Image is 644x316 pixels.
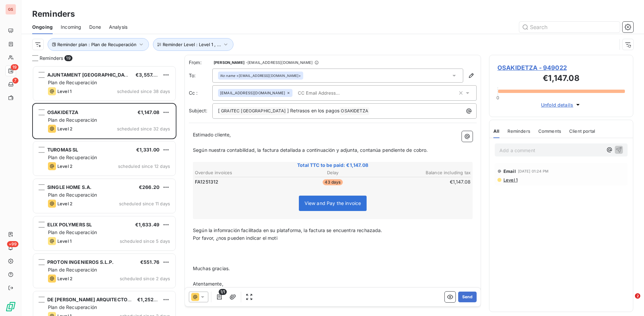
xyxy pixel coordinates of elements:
span: From: [189,59,212,66]
label: Cc : [189,90,212,96]
span: €1,633.49 [135,222,159,227]
span: 19 [11,64,18,70]
span: Level 1 [503,177,518,183]
input: Search [519,22,620,32]
span: GRAITEC [GEOGRAPHIC_DATA] [220,107,287,115]
span: Plan de Recuperación [48,154,97,160]
span: scheduled since 5 days [120,238,170,244]
span: Comments [538,128,561,134]
span: Según nuestra contabilidad, la factura detallada a continuación y adjunta, contanúa pendiente de ... [193,147,428,153]
span: Plan de Recuperación [48,267,97,273]
span: Unfold details [541,101,573,108]
span: Por favor, ¿nos pueden indicar el moti [193,235,277,241]
span: Muchas gracias. [193,266,230,271]
img: Logo LeanPay [5,301,16,312]
span: Plan de Recuperación [48,80,97,85]
span: Plan de Recuperación [48,229,97,235]
iframe: Intercom live chat [621,293,637,309]
span: Reminder plan : Plan de Recuperación [57,42,137,47]
span: DE [PERSON_NAME] ARQUITECTOS SLP [47,297,141,302]
span: €1,252.35 [137,297,161,302]
span: scheduled since 32 days [117,126,170,131]
div: GS [5,4,16,15]
span: Según la infomración facilitada en su plataforma, la factura se encuentra rechazada. [193,227,382,233]
span: [PERSON_NAME] [214,61,245,65]
div: <[EMAIL_ADDRESS][DOMAIN_NAME]> [220,73,301,78]
label: To: [189,72,212,79]
td: €1,147.08 [379,178,471,186]
span: €551.76 [140,259,159,265]
h3: €1,147.08 [497,72,625,86]
th: Delay [287,169,378,176]
span: Reminder Level : Level 1 , ... [163,42,221,47]
div: grid [32,66,176,316]
span: AJUNTAMENT [GEOGRAPHIC_DATA] [47,72,132,78]
span: Email [503,169,516,174]
span: Ongoing [32,24,53,30]
span: ELIX POLYMERS SL [47,222,92,227]
span: Level 2 [57,126,72,131]
span: Incoming [61,24,81,30]
span: [EMAIL_ADDRESS][DOMAIN_NAME] [220,91,285,95]
span: Total TTC to be paid: €1,147.08 [194,162,472,169]
span: PROTON INGENIEROS S.L.P. [47,259,114,265]
span: 1/1 [219,289,227,295]
span: scheduled since 38 days [117,89,170,94]
span: 7 [12,78,18,84]
button: Reminder Level : Level 1 , ... [153,38,233,51]
span: OSAKIDETZA [340,107,369,115]
span: €3,557.40 [136,72,160,78]
span: OSAKIDETZA - 949022 [497,63,625,72]
span: FA1251312 [195,179,218,185]
span: scheduled since 11 days [119,201,170,206]
span: Reminders [507,128,530,134]
span: Level 2 [57,201,72,206]
span: +99 [7,241,18,247]
span: [DATE] 01:24 PM [518,169,548,173]
h3: Reminders [32,8,75,20]
th: Overdue invoices [195,169,286,176]
span: 0 [496,95,499,100]
span: Plan de Recuperación [48,304,97,310]
button: Reminder plan : Plan de Recuperación [48,38,149,51]
span: scheduled since 12 days [118,164,170,169]
span: Plan de Recuperación [48,192,97,198]
span: Reminders [40,55,63,62]
span: €1,147.08 [138,109,159,115]
span: Done [89,24,101,30]
span: TUROMAS SL [47,147,78,152]
span: SINGLE HOME S.A. [47,184,92,190]
span: - [EMAIL_ADDRESS][DOMAIN_NAME] [246,61,313,65]
button: Unfold details [539,101,583,109]
span: Atentamente, [193,281,223,287]
input: CC Email Address... [295,88,373,98]
span: 19 [64,55,72,61]
em: No name [220,73,235,78]
span: 43 days [323,179,342,185]
span: ] Retrasos en los pagos [287,108,339,113]
span: 2 [635,293,640,299]
span: All [493,128,499,134]
span: Analysis [109,24,127,30]
span: View and Pay the invoice [305,200,361,206]
span: Level 2 [57,276,72,281]
span: Level 1 [57,89,71,94]
span: Level 1 [57,238,71,244]
span: OSAKIDETZA [47,109,78,115]
button: Send [458,292,477,302]
span: €266.20 [139,184,159,190]
th: Balance including tax [379,169,471,176]
span: Level 2 [57,164,72,169]
span: scheduled since 2 days [120,276,170,281]
span: [ [218,108,220,113]
span: Subject: [189,108,207,113]
span: €1,331.00 [136,147,159,152]
span: Client portal [569,128,595,134]
span: Estimado cliente, [193,132,231,137]
span: Plan de Recuperación [48,117,97,123]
